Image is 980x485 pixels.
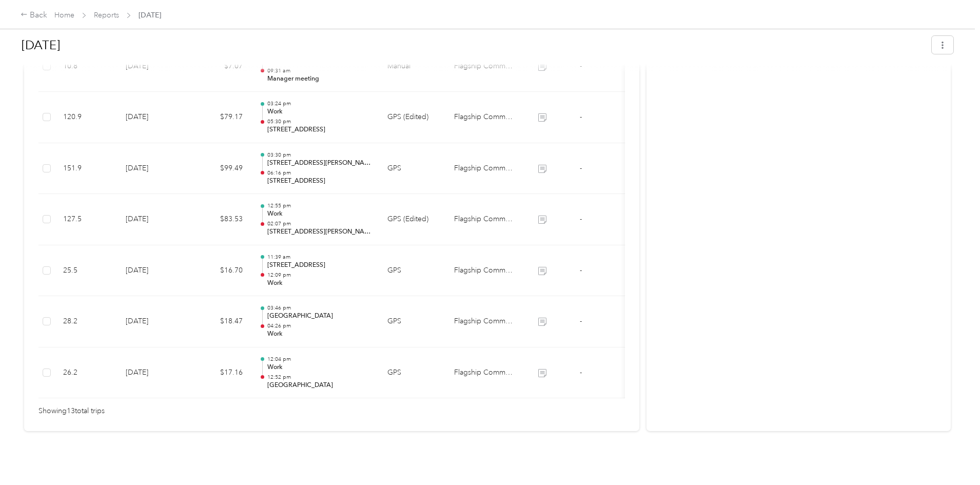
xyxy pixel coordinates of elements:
[267,202,371,209] p: 12:55 pm
[189,296,251,347] td: $18.47
[189,92,251,143] td: $79.17
[379,92,446,143] td: GPS (Edited)
[55,245,117,297] td: 25.5
[267,271,371,279] p: 12:09 pm
[117,143,189,195] td: [DATE]
[267,159,371,168] p: [STREET_ADDRESS][PERSON_NAME]
[446,245,523,297] td: Flagship Communities
[379,347,446,399] td: GPS
[267,374,371,381] p: 12:52 pm
[267,304,371,312] p: 03:46 pm
[267,74,371,84] p: Manager meeting
[446,194,523,245] td: Flagship Communities
[55,296,117,347] td: 28.2
[267,151,371,159] p: 03:30 pm
[446,92,523,143] td: Flagship Communities
[189,143,251,195] td: $99.49
[54,11,74,20] a: Home
[267,107,371,117] p: Work
[580,266,582,275] span: -
[267,254,371,261] p: 11:39 am
[55,194,117,245] td: 127.5
[267,125,371,134] p: [STREET_ADDRESS]
[94,11,119,20] a: Reports
[580,164,582,172] span: -
[267,381,371,390] p: [GEOGRAPHIC_DATA]
[267,322,371,329] p: 04:26 pm
[379,245,446,297] td: GPS
[267,312,371,321] p: [GEOGRAPHIC_DATA]
[189,347,251,399] td: $17.16
[267,261,371,270] p: [STREET_ADDRESS]
[55,143,117,195] td: 151.9
[379,296,446,347] td: GPS
[22,33,925,57] h1: Sep 2025
[267,100,371,107] p: 03:24 pm
[55,347,117,399] td: 26.2
[580,112,582,121] span: -
[21,9,47,22] div: Back
[267,227,371,237] p: [STREET_ADDRESS][PERSON_NAME]
[189,245,251,297] td: $16.70
[267,118,371,125] p: 05:30 pm
[189,194,251,245] td: $83.53
[580,368,582,377] span: -
[379,143,446,195] td: GPS
[139,10,161,21] span: [DATE]
[446,296,523,347] td: Flagship Communities
[267,177,371,186] p: [STREET_ADDRESS]
[446,347,523,399] td: Flagship Communities
[38,405,105,417] span: Showing 13 total trips
[117,347,189,399] td: [DATE]
[580,317,582,325] span: -
[379,194,446,245] td: GPS (Edited)
[267,220,371,227] p: 02:07 pm
[117,92,189,143] td: [DATE]
[267,363,371,372] p: Work
[267,209,371,219] p: Work
[267,356,371,363] p: 12:04 pm
[117,245,189,297] td: [DATE]
[55,92,117,143] td: 120.9
[923,428,980,485] iframe: Everlance-gr Chat Button Frame
[446,143,523,195] td: Flagship Communities
[117,296,189,347] td: [DATE]
[580,215,582,223] span: -
[117,194,189,245] td: [DATE]
[267,279,371,288] p: Work
[267,329,371,339] p: Work
[267,169,371,177] p: 06:16 pm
